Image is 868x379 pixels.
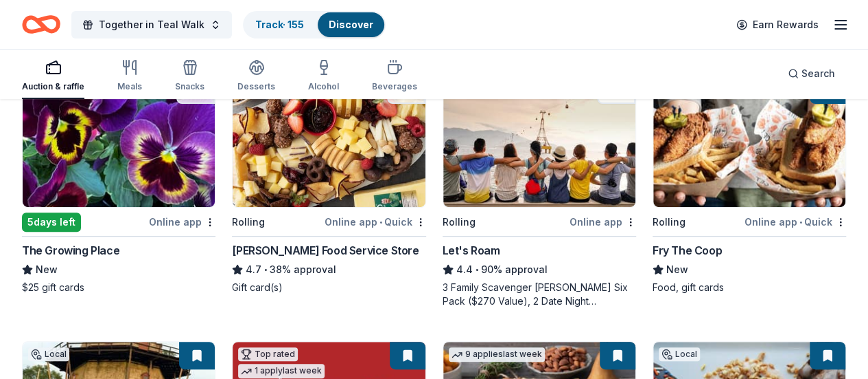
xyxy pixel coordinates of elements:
[246,261,261,278] span: 4.7
[22,8,60,41] a: Home
[232,261,425,278] div: 38% approval
[308,54,339,99] button: Alcohol
[372,54,417,99] button: Beverages
[443,261,636,278] div: 90% approval
[232,214,265,230] div: Rolling
[653,242,722,259] div: Fry The Coop
[379,217,382,228] span: •
[243,11,386,39] button: Track· 155Discover
[23,76,215,207] img: Image for The Growing Place
[777,60,846,87] button: Search
[238,347,298,361] div: Top rated
[233,76,425,207] img: Image for Gordon Food Service Store
[799,217,802,228] span: •
[22,213,81,232] div: 5 days left
[744,213,846,230] div: Online app Quick
[264,264,268,275] span: •
[22,76,215,294] a: Image for The Growing PlaceLocal5days leftOnline appThe Growing PlaceNew$25 gift cards
[237,81,275,92] div: Desserts
[232,76,425,294] a: Image for Gordon Food Service Store1 applylast weekRollingOnline app•Quick[PERSON_NAME] Food Serv...
[456,261,473,278] span: 4.4
[175,81,204,92] div: Snacks
[237,54,275,99] button: Desserts
[728,12,827,37] a: Earn Rewards
[443,214,476,230] div: Rolling
[308,81,339,92] div: Alcohol
[443,242,500,259] div: Let's Roam
[653,76,846,294] a: Image for Fry The CoopLocalRollingOnline app•QuickFry The CoopNewFood, gift cards
[22,54,84,99] button: Auction & raffle
[149,213,215,230] div: Online app
[666,261,688,278] span: New
[22,81,84,92] div: Auction & raffle
[36,261,58,278] span: New
[329,19,373,30] a: Discover
[443,76,636,308] a: Image for Let's Roam4 applieslast weekRollingOnline appLet's Roam4.4•90% approval3 Family Scaveng...
[325,213,426,230] div: Online app Quick
[232,281,425,294] div: Gift card(s)
[653,281,846,294] div: Food, gift cards
[372,81,417,92] div: Beverages
[449,347,545,362] div: 9 applies last week
[22,281,215,294] div: $25 gift cards
[117,81,142,92] div: Meals
[255,19,304,30] a: Track· 155
[659,347,700,361] div: Local
[71,11,232,39] button: Together in Teal Walk
[801,65,835,82] span: Search
[653,76,845,207] img: Image for Fry The Coop
[99,17,204,33] span: Together in Teal Walk
[175,54,204,99] button: Snacks
[22,242,119,259] div: The Growing Place
[475,264,478,275] span: •
[570,213,636,230] div: Online app
[443,281,636,308] div: 3 Family Scavenger [PERSON_NAME] Six Pack ($270 Value), 2 Date Night Scavenger [PERSON_NAME] Two ...
[238,364,325,378] div: 1 apply last week
[117,54,142,99] button: Meals
[28,347,69,361] div: Local
[232,242,419,259] div: [PERSON_NAME] Food Service Store
[653,214,685,230] div: Rolling
[443,76,635,207] img: Image for Let's Roam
